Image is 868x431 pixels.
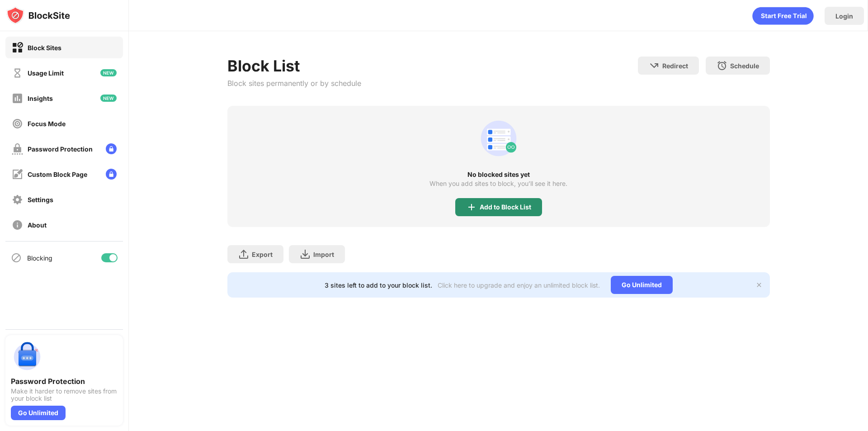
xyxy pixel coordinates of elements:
[11,252,22,263] img: blocking-icon.svg
[12,169,23,180] img: customize-block-page-off.svg
[12,219,23,231] img: about-off.svg
[227,171,770,178] div: No blocked sites yet
[12,118,23,129] img: focus-off.svg
[12,194,23,205] img: settings-off.svg
[480,204,531,211] div: Add to Block List
[12,93,23,104] img: insights-off.svg
[11,406,66,420] div: Go Unlimited
[835,12,853,20] div: Login
[227,57,361,75] div: Block List
[11,377,118,386] div: Password Protection
[6,6,70,24] img: logo-blocksite.svg
[100,95,117,102] img: new-icon.svg
[106,143,117,154] img: lock-menu.svg
[28,221,47,229] div: About
[28,196,53,204] div: Settings
[12,143,23,155] img: password-protection-off.svg
[28,171,87,178] div: Custom Block Page
[100,69,117,76] img: new-icon.svg
[28,145,93,153] div: Password Protection
[611,276,673,294] div: Go Unlimited
[662,62,688,70] div: Redirect
[28,120,66,128] div: Focus Mode
[325,281,432,289] div: 3 sites left to add to your block list.
[730,62,759,70] div: Schedule
[752,7,814,25] div: animation
[28,69,64,77] div: Usage Limit
[28,44,61,52] div: Block Sites
[12,42,23,53] img: block-on.svg
[11,388,118,402] div: Make it harder to remove sites from your block list
[252,251,273,258] div: Export
[106,169,117,180] img: lock-menu.svg
[28,95,53,102] div: Insights
[12,67,23,79] img: time-usage-off.svg
[27,254,52,262] div: Blocking
[477,117,520,160] div: animation
[438,281,600,289] div: Click here to upgrade and enjoy an unlimited block list.
[429,180,567,187] div: When you add sites to block, you’ll see it here.
[11,341,43,373] img: push-password-protection.svg
[313,251,334,258] div: Import
[755,281,763,289] img: x-button.svg
[227,79,361,88] div: Block sites permanently or by schedule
